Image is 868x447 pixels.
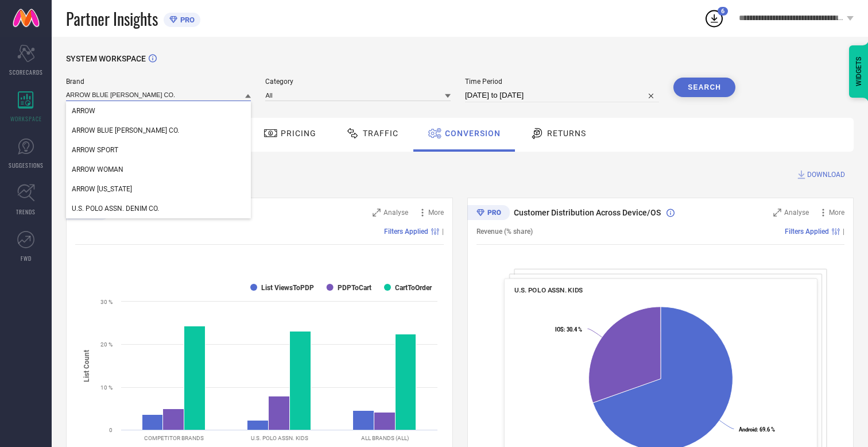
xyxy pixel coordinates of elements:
[738,426,774,433] text: : 69.6 %
[66,101,251,121] div: ARROW
[428,209,444,217] span: More
[738,426,756,433] tspan: Android
[109,427,113,433] text: 0
[16,207,36,216] span: TRENDS
[338,284,371,292] text: PDPToCart
[144,435,204,441] text: COMPETITOR BRANDS
[514,286,582,294] span: U.S. POLO ASSN. KIDS
[384,228,428,236] span: Filters Applied
[72,107,95,115] span: ARROW
[395,284,432,292] text: CartToOrder
[9,68,43,76] span: SCORECARDS
[829,209,844,217] span: More
[100,299,113,305] text: 30 %
[9,161,44,169] span: SUGGESTIONS
[66,179,251,199] div: ARROW NEW YORK
[721,7,724,15] span: 6
[383,209,408,217] span: Analyse
[265,78,450,86] span: Category
[72,185,132,193] span: ARROW [US_STATE]
[66,7,158,30] span: Partner Insights
[21,254,32,263] span: FWD
[10,114,42,123] span: WORKSPACE
[555,326,582,333] text: : 30.4 %
[100,341,113,348] text: 20 %
[361,435,409,441] text: ALL BRANDS (ALL)
[251,435,308,441] text: U.S. POLO ASSN. KIDS
[445,129,501,138] span: Conversion
[785,228,829,236] span: Filters Applied
[66,78,251,86] span: Brand
[773,209,781,217] svg: Zoom
[373,209,381,217] svg: Zoom
[467,205,510,222] div: Premium
[83,349,91,382] tspan: List Count
[72,205,159,213] span: U.S. POLO ASSN. DENIM CO.
[177,16,195,24] span: PRO
[807,169,845,180] span: DOWNLOAD
[281,129,316,138] span: Pricing
[843,228,844,236] span: |
[66,121,251,140] div: ARROW BLUE JEAN CO.
[72,146,118,154] span: ARROW SPORT
[363,129,398,138] span: Traffic
[547,129,586,138] span: Returns
[465,78,659,86] span: Time Period
[66,54,146,63] span: SYSTEM WORKSPACE
[442,228,444,236] span: |
[476,228,533,236] span: Revenue (% share)
[261,284,314,292] text: List ViewsToPDP
[704,8,724,29] div: Open download list
[784,209,809,217] span: Analyse
[66,199,251,218] div: U.S. POLO ASSN. DENIM CO.
[72,126,179,134] span: ARROW BLUE [PERSON_NAME] CO.
[72,165,123,174] span: ARROW WOMAN
[100,384,113,391] text: 10 %
[465,88,659,102] input: Select time period
[66,140,251,160] div: ARROW SPORT
[673,78,735,97] button: Search
[555,326,564,333] tspan: IOS
[66,160,251,179] div: ARROW WOMAN
[514,208,661,217] span: Customer Distribution Across Device/OS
